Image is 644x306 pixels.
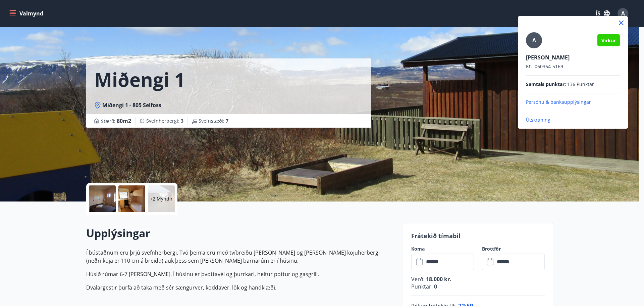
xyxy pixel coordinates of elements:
[526,81,566,88] span: Samtals punktar :
[526,63,620,70] p: 060364-5169
[526,99,620,105] p: Persónu & bankaupplýsingar
[601,37,616,44] span: Virkur
[526,117,620,123] p: Útskráning
[526,63,532,70] span: Kt.
[532,37,536,44] span: A
[567,81,594,88] span: 136 Punktar
[526,54,620,61] p: [PERSON_NAME]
